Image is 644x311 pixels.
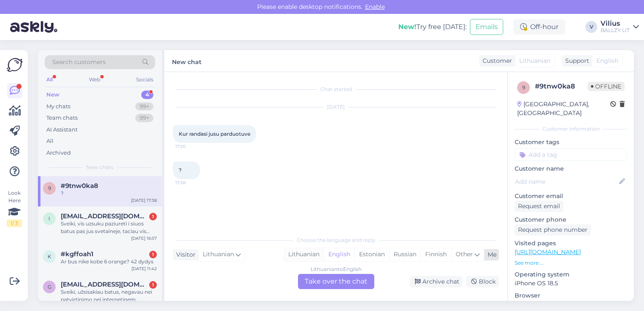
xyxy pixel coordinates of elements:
div: Team chats [46,114,78,122]
p: Customer phone [515,215,627,224]
span: g [48,284,51,290]
div: Estonian [354,248,389,261]
b: New! [398,23,416,31]
button: Emails [470,19,503,35]
div: Sveiki, vis uzsuku paziureti i siuos batus pas jus svetaineje, taciau vis neatidaro sio produkto,... [61,220,157,235]
div: Request email [515,201,563,212]
div: Block [466,276,499,287]
div: [DATE] 16:57 [131,235,157,241]
div: AI Assistant [46,126,78,134]
p: Browser [515,291,627,300]
span: ievbuj@gmail.com [61,212,148,220]
div: [GEOGRAPHIC_DATA], [GEOGRAPHIC_DATA] [517,100,610,118]
p: Customer name [515,164,627,173]
span: grazauskienelolita@gmail.com [61,281,148,288]
div: Lithuanian [284,248,324,261]
div: Sveiki, užsisakiau batus, negavau nei patvirtinimo nei internetinem puslapyje nerodo. Pinigus nus... [61,288,157,303]
span: 17:20 [175,143,207,150]
div: Vilius [601,20,630,27]
div: Web [87,74,102,85]
div: 99+ [135,114,153,122]
div: Request phone number [515,224,591,236]
span: #kgffoah1 [61,250,94,258]
p: Customer email [515,192,627,201]
a: ViliusBALLZY LIT [601,20,639,34]
div: Support [562,56,589,65]
div: Try free [DATE]: [398,22,467,32]
div: Lithuanian to English [311,265,362,273]
span: 9 [522,84,525,91]
div: All [45,74,54,85]
p: Safari 22F76 [515,300,627,309]
span: Search customers [52,58,106,67]
span: Kur randasi jusu parduotuve [179,131,250,137]
span: 17:38 [175,180,207,186]
span: 9 [48,185,51,191]
div: Customer information [515,125,627,133]
p: iPhone OS 18.5 [515,279,627,288]
div: Customer [479,56,512,65]
div: Russian [389,248,421,261]
div: Me [484,250,496,259]
div: Visitor [173,250,196,259]
span: i [48,215,50,222]
div: 1 [149,251,157,258]
span: New chats [86,164,113,171]
img: Askly Logo [7,57,23,73]
div: BALLZY LIT [601,27,630,34]
div: Take over the chat [298,274,374,289]
div: [DATE] 17:38 [131,197,157,204]
span: Enable [362,3,387,11]
div: V [585,21,597,33]
div: Chat started [173,86,499,93]
div: Look Here [7,189,22,227]
div: 1 [149,281,157,289]
span: #9tnw0ka8 [61,182,98,190]
span: ? [179,167,182,173]
p: See more ... [515,259,627,267]
div: Socials [134,74,155,85]
span: Lithuanian [519,56,550,65]
div: # 9tnw0ka8 [535,81,588,91]
div: New [46,91,59,99]
div: [DATE] 11:42 [131,265,157,272]
div: 1 / 3 [7,220,22,227]
a: [URL][DOMAIN_NAME] [515,248,581,256]
p: Visited pages [515,239,627,248]
div: My chats [46,102,70,111]
span: English [596,56,618,65]
span: Other [456,250,473,258]
div: Finnish [421,248,451,261]
div: 4 [141,91,153,99]
span: k [48,253,51,260]
span: Offline [588,82,625,91]
div: 99+ [135,102,153,111]
div: English [324,248,354,261]
div: Off-hour [513,19,565,35]
label: New chat [172,55,201,67]
p: Operating system [515,270,627,279]
p: Customer tags [515,138,627,147]
span: Lithuanian [203,250,234,259]
div: Archive chat [410,276,463,287]
div: ? [61,190,157,197]
div: [DATE] [173,103,499,111]
div: Ar bus nike kobe 6 orange? 42 dydys [61,258,157,265]
input: Add a tag [515,148,627,161]
div: Choose the language and reply [173,236,499,244]
div: Archived [46,149,71,157]
div: All [46,137,54,145]
input: Add name [515,177,617,186]
div: 1 [149,213,157,220]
